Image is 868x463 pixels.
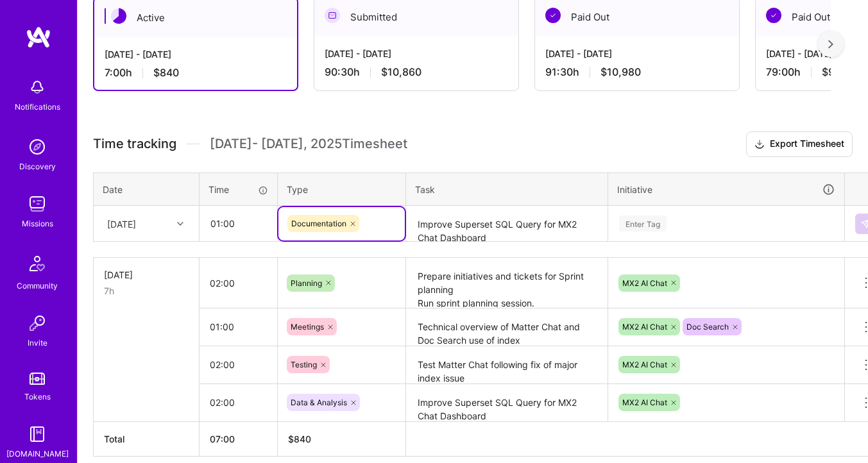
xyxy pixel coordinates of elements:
[6,447,69,460] div: [DOMAIN_NAME]
[153,66,179,80] span: $840
[105,47,287,61] div: [DATE] - [DATE]
[822,65,857,79] span: $9,480
[619,214,667,233] div: Enter Tag
[107,217,136,230] div: [DATE]
[17,279,58,292] div: Community
[622,360,667,369] span: MX2 AI Chat
[325,65,508,79] div: 90:30 h
[24,134,50,160] img: discovery
[24,390,51,403] div: Tokens
[24,421,50,447] img: guide book
[325,8,340,23] img: Submitted
[622,398,667,407] span: MX2 AI Chat
[111,8,126,24] img: Active
[19,160,56,173] div: Discovery
[15,100,60,114] div: Notifications
[200,310,277,344] input: HH:MM
[381,65,421,79] span: $10,860
[94,173,200,206] th: Date
[24,191,50,217] img: teamwork
[291,278,322,288] span: Planning
[291,322,324,332] span: Meetings
[746,131,853,157] button: Export Timesheet
[325,47,508,60] div: [DATE] - [DATE]
[26,26,51,49] img: logo
[686,322,729,332] span: Doc Search
[291,219,346,228] span: Documentation
[200,266,277,300] input: HH:MM
[105,66,287,80] div: 7:00 h
[754,138,765,151] i: icon Download
[30,373,45,385] img: tokens
[28,336,47,349] div: Invite
[617,182,835,197] div: Initiative
[291,398,347,407] span: Data & Analysis
[278,173,406,206] th: Type
[545,65,729,79] div: 91:30 h
[545,8,561,23] img: Paid Out
[622,278,667,288] span: MX2 AI Chat
[407,310,606,345] textarea: Technical overview of Matter Chat and Doc Search use of index
[766,8,781,23] img: Paid Out
[200,421,278,456] th: 07:00
[210,136,407,152] span: [DATE] - [DATE] , 2025 Timesheet
[22,217,53,230] div: Missions
[200,385,277,419] input: HH:MM
[208,183,268,196] div: Time
[622,322,667,332] span: MX2 AI Chat
[407,385,606,421] textarea: Improve Superset SQL Query for MX2 Chat Dashboard
[94,421,200,456] th: Total
[93,136,176,152] span: Time tracking
[104,268,189,282] div: [DATE]
[200,206,277,240] input: HH:MM
[406,173,608,206] th: Task
[24,74,50,100] img: bell
[828,40,833,49] img: right
[291,360,317,369] span: Testing
[407,259,606,307] textarea: Prepare initiatives and tickets for Sprint planning Run sprint planning session.
[545,47,729,60] div: [DATE] - [DATE]
[24,310,50,336] img: Invite
[407,348,606,383] textarea: Test Matter Chat following fix of major index issue
[288,434,311,444] span: $ 840
[177,221,183,227] i: icon Chevron
[22,248,53,279] img: Community
[104,284,189,298] div: 7h
[600,65,641,79] span: $10,980
[200,348,277,382] input: HH:MM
